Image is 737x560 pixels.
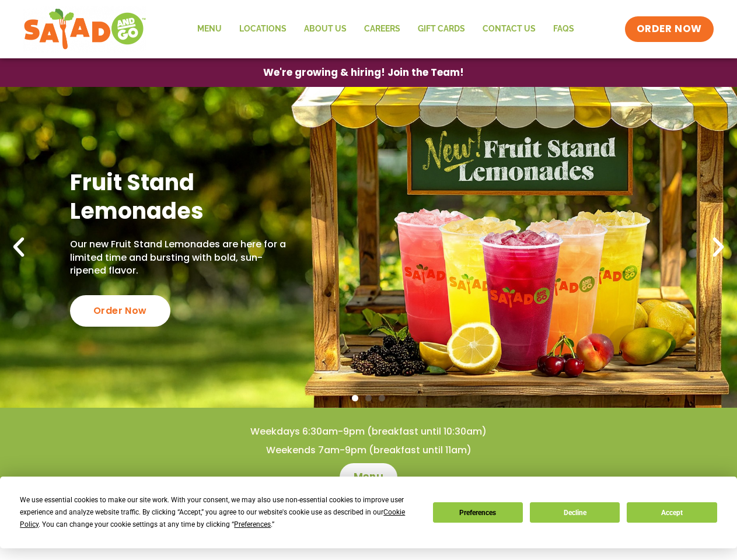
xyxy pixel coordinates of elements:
[188,16,583,43] nav: Menu
[263,68,464,78] span: We're growing & hiring! Join the Team!
[544,16,583,43] a: FAQs
[379,395,385,401] span: Go to slide 3
[230,16,295,43] a: Locations
[6,235,32,260] div: Previous slide
[23,425,714,438] h4: Weekdays 6:30am-9pm (breakfast until 10:30am)
[246,59,481,86] a: We're growing & hiring! Join the Team!
[23,444,714,457] h4: Weekends 7am-9pm (breakfast until 11am)
[409,16,474,43] a: GIFT CARDS
[70,168,290,226] h2: Fruit Stand Lemonades
[70,238,290,277] p: Our new Fruit Stand Lemonades are here for a limited time and bursting with bold, sun-ripened fla...
[355,16,409,43] a: Careers
[474,16,544,43] a: Contact Us
[295,16,355,43] a: About Us
[234,520,271,528] span: Preferences
[705,235,731,260] div: Next slide
[70,295,170,327] div: Order Now
[365,395,372,401] span: Go to slide 2
[627,502,717,523] button: Accept
[188,16,230,43] a: Menu
[433,502,523,523] button: Preferences
[530,502,620,523] button: Decline
[352,395,358,401] span: Go to slide 1
[354,470,383,484] span: Menu
[340,463,397,491] a: Menu
[625,16,714,42] a: ORDER NOW
[20,494,418,531] div: We use essential cookies to make our site work. With your consent, we may also use non-essential ...
[23,6,146,52] img: new-SAG-logo-768×292
[637,22,702,36] span: ORDER NOW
